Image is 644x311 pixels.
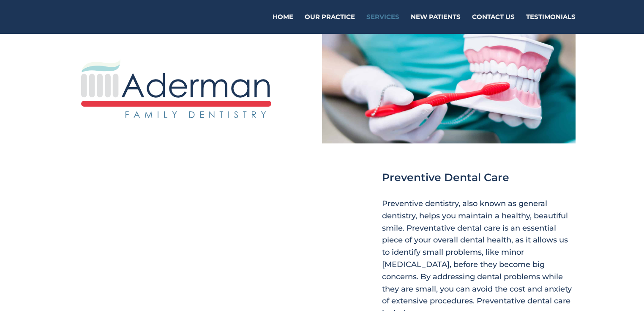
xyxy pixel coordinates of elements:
a: Services [366,14,399,34]
a: New Patients [411,14,461,34]
h2: Preventive Dental Care [382,169,576,190]
a: Our Practice [305,14,355,34]
img: aderman-logo-full-color-on-transparent-vector [81,59,271,118]
a: Contact Us [472,14,515,34]
a: Home [273,14,293,34]
a: Testimonials [526,14,576,34]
